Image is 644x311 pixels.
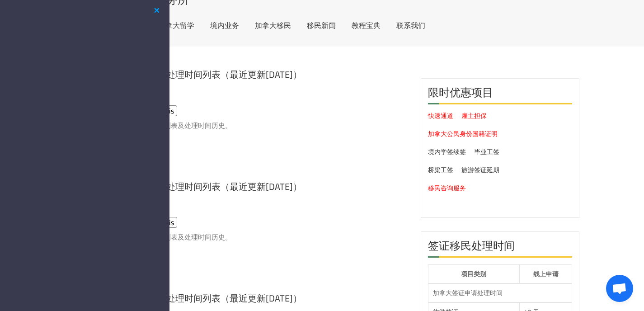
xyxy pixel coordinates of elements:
[428,85,573,104] h2: 限时优惠项目
[519,264,573,283] th: 线上申请
[606,275,633,302] a: Open chat
[428,146,466,158] a: 境内学签续签
[307,22,336,29] a: 移民新闻
[352,22,381,29] a: 教程宝典
[76,207,407,217] div: 点击环球通小星星打个分~
[428,182,466,194] a: 移民咨询服务
[396,22,425,29] a: 联系我们
[145,104,174,118] span: Rate this
[76,85,407,95] div: 这篇文章对你有帮助吗?
[76,66,302,83] a: [DATE]加拿大签证移民处理时间列表（最近更新[DATE]）
[461,110,487,122] a: 雇主担保
[255,22,291,29] a: 加拿大移民
[428,264,519,283] th: 项目类别
[76,121,407,131] p: 最新加拿大签证移民处理时间列表及处理时间历史。
[474,146,499,158] a: 毕业工签
[76,95,407,105] div: 点击环球通小星星打个分~
[210,22,239,29] a: 境内业务
[76,178,302,195] a: [DATE]加拿大签证移民处理时间列表（最近更新[DATE]）
[428,128,498,140] a: 加拿大公民身份国籍证明
[145,216,174,229] span: Rate this
[76,232,407,242] p: 最新加拿大签证移民处理时间列表及处理时间历史。
[76,197,407,207] div: 这篇文章对你有帮助吗?
[428,239,573,258] h2: 签证移民处理时间
[158,22,194,29] a: 加拿大留学
[428,110,453,122] a: 快速通道
[461,164,499,176] a: 旅游签证延期
[428,164,453,176] a: 桥梁工签
[433,288,568,297] div: 加拿大签证申请处理时间
[76,290,302,306] a: [DATE]加拿大签证移民处理时间列表（最近更新[DATE]）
